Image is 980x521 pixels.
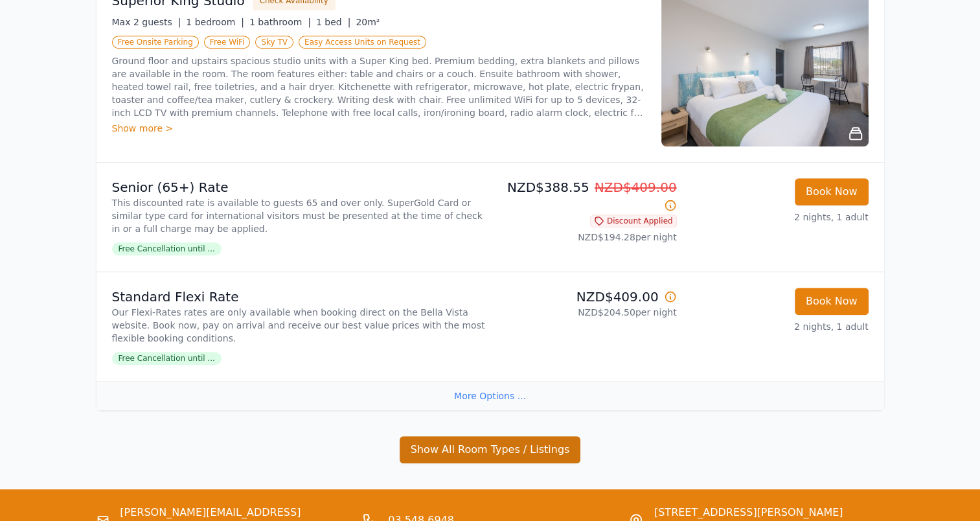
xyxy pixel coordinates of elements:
[255,36,293,49] span: Sky TV
[204,36,251,49] span: Free WiFi
[356,17,380,27] span: 20m²
[112,306,485,345] p: Our Flexi-Rates rates are only available when booking direct on the Bella Vista website. Book now...
[112,54,646,119] p: Ground floor and upstairs spacious studio units with a Super King bed. Premium bedding, extra bla...
[400,436,581,463] button: Show All Room Types / Listings
[496,231,677,244] p: NZD$194.28 per night
[590,214,677,227] span: Discount Applied
[595,179,677,195] span: NZD$409.00
[795,288,869,315] button: Book Now
[112,196,485,235] p: This discounted rate is available to guests 65 and over only. SuperGold Card or similar type card...
[687,211,869,224] p: 2 nights, 1 adult
[316,17,350,27] span: 1 bed |
[496,288,677,306] p: NZD$409.00
[496,178,677,214] p: NZD$388.55
[687,320,869,333] p: 2 nights, 1 adult
[496,306,677,319] p: NZD$204.50 per night
[112,122,646,135] div: Show more >
[112,36,199,49] span: Free Onsite Parking
[112,352,222,365] span: Free Cancellation until ...
[186,17,244,27] span: 1 bedroom |
[795,178,869,205] button: Book Now
[112,17,181,27] span: Max 2 guests |
[249,17,311,27] span: 1 bathroom |
[112,178,485,196] p: Senior (65+) Rate
[299,36,426,49] span: Easy Access Units on Request
[112,242,222,255] span: Free Cancellation until ...
[654,505,882,520] span: [STREET_ADDRESS][PERSON_NAME]
[97,381,884,410] div: More Options ...
[112,288,485,306] p: Standard Flexi Rate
